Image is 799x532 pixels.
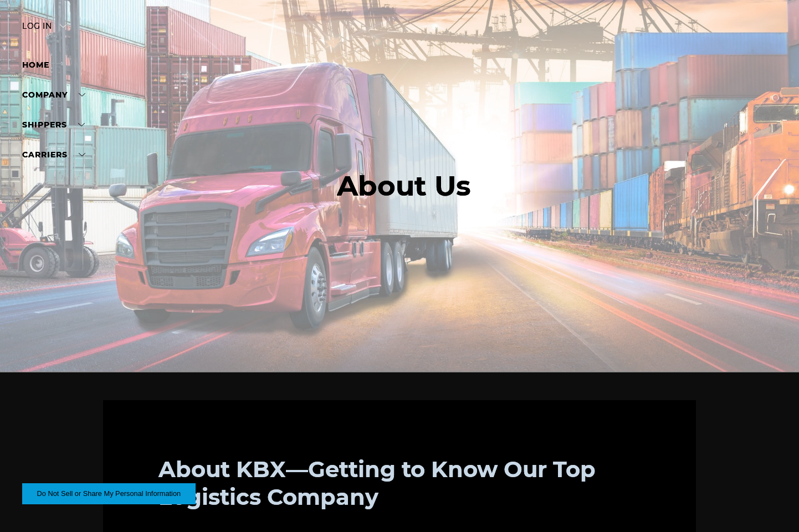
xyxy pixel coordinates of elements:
[22,22,66,38] div: Log in
[158,456,641,511] h2: About KBX—Getting to Know Our Top Logistics Company
[60,24,66,28] img: arrow
[22,150,85,160] a: Carriers
[22,90,85,100] a: Company
[358,22,441,71] img: kbx logo
[337,170,471,202] h1: About Us
[22,60,49,70] a: Home
[22,120,85,130] a: SHIPPERS
[22,483,196,504] button: Do Not Sell or Share My Personal Information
